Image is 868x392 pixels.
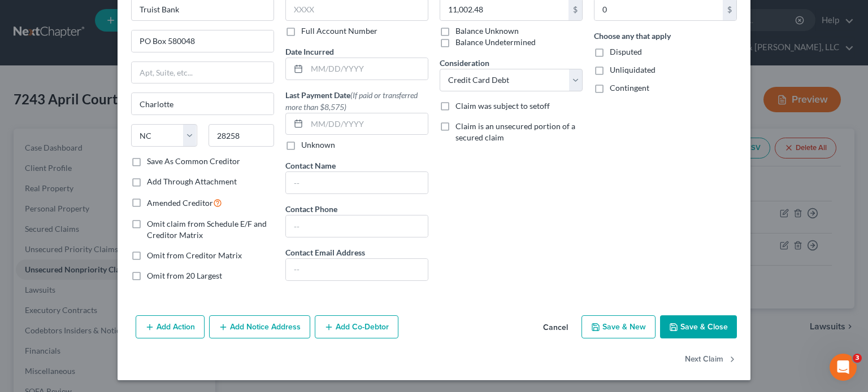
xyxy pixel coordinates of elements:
label: Balance Undetermined [455,37,536,48]
input: Enter city... [132,93,274,114]
input: -- [286,215,428,237]
span: Contingent [610,83,649,93]
span: Unliquidated [610,65,656,74]
label: Date Incurred [285,46,334,58]
button: Add Action [136,315,205,339]
button: Cancel [534,316,577,339]
label: Contact Name [285,160,336,171]
input: -- [286,172,428,193]
span: Claim was subject to setoff [455,101,550,111]
input: -- [286,259,428,280]
input: MM/DD/YYYY [307,113,428,135]
iframe: Intercom live chat [830,354,857,381]
span: Claim is an unsecured portion of a secured claim [455,121,575,142]
label: Balance Unknown [455,25,519,37]
label: Contact Email Address [285,246,365,258]
input: Enter zip... [209,124,275,147]
button: Save & New [581,315,656,339]
span: Omit from Creditor Matrix [147,250,242,260]
span: Amended Creditor [147,198,213,208]
input: Enter address... [132,30,274,52]
span: Disputed [610,47,642,56]
label: Save As Common Creditor [147,156,240,167]
span: (If paid or transferred more than $8,575) [285,90,418,112]
span: Omit from 20 Largest [147,271,222,280]
input: MM/DD/YYYY [307,58,428,80]
label: Add Through Attachment [147,176,237,187]
label: Consideration [440,57,489,69]
label: Choose any that apply [594,30,671,42]
label: Last Payment Date [285,89,428,113]
button: Next Claim [685,347,737,371]
label: Contact Phone [285,203,337,215]
label: Full Account Number [301,25,377,37]
input: Apt, Suite, etc... [132,62,274,83]
button: Add Notice Address [209,315,310,339]
span: 3 [853,354,862,363]
button: Save & Close [660,315,737,339]
span: Omit claim from Schedule E/F and Creditor Matrix [147,219,267,240]
button: Add Co-Debtor [315,315,398,339]
label: Unknown [301,139,335,151]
